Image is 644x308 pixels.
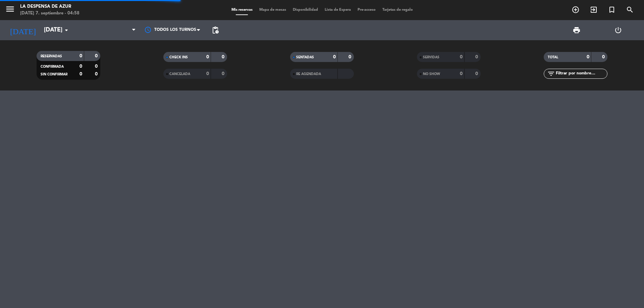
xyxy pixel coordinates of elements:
[20,10,79,17] div: [DATE] 7. septiembre - 04:58
[206,71,209,76] strong: 0
[614,26,622,34] i: power_settings_new
[62,26,70,34] i: arrow_drop_down
[475,55,479,59] strong: 0
[41,65,64,68] span: CONFIRMADA
[626,6,634,14] i: search
[79,64,82,69] strong: 0
[460,55,463,59] strong: 0
[573,26,581,34] span: print
[95,72,99,76] strong: 0
[423,56,439,59] span: SERVIDAS
[321,8,354,12] span: Lista de Espera
[348,55,353,59] strong: 0
[79,72,82,76] strong: 0
[572,6,580,14] i: add_circle_outline
[5,4,15,14] i: menu
[222,71,226,76] strong: 0
[169,56,188,59] span: CHECK INS
[228,8,256,12] span: Mis reservas
[95,54,99,58] strong: 0
[95,64,99,69] strong: 0
[354,8,379,12] span: Pre-acceso
[548,56,558,59] span: TOTAL
[379,8,416,12] span: Tarjetas de regalo
[423,72,440,76] span: NO SHOW
[41,55,62,58] span: RESERVADAS
[211,26,219,34] span: pending_actions
[169,72,190,76] span: CANCELADA
[289,8,321,12] span: Disponibilidad
[41,73,67,76] span: SIN CONFIRMAR
[5,4,15,16] button: menu
[296,56,314,59] span: SENTADAS
[587,55,589,59] strong: 0
[256,8,289,12] span: Mapa de mesas
[20,3,79,10] div: La Despensa de Azur
[296,72,321,76] span: RE AGENDADA
[333,55,336,59] strong: 0
[602,55,606,59] strong: 0
[5,23,41,38] i: [DATE]
[460,71,463,76] strong: 0
[79,54,82,58] strong: 0
[475,71,479,76] strong: 0
[547,70,555,78] i: filter_list
[555,70,607,77] input: Filtrar por nombre...
[597,20,639,40] div: LOG OUT
[590,6,598,14] i: exit_to_app
[222,55,226,59] strong: 0
[608,6,616,14] i: turned_in_not
[206,55,209,59] strong: 0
